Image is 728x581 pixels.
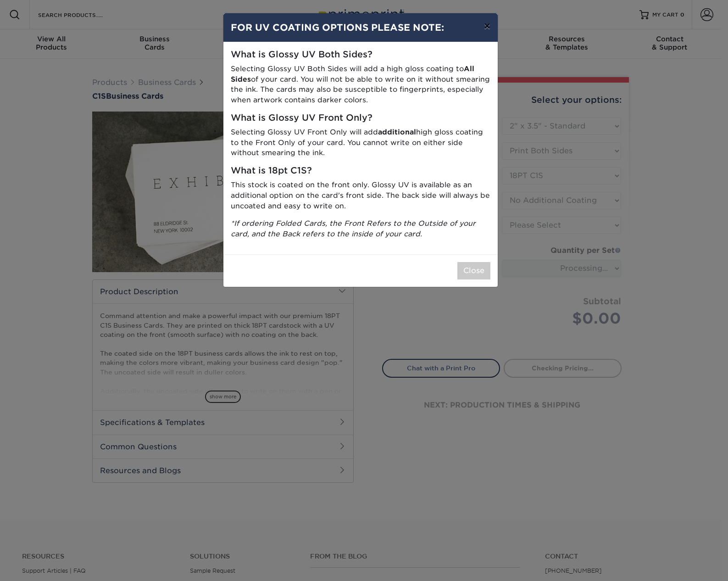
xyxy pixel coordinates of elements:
[231,113,490,123] h5: What is Glossy UV Front Only?
[477,13,498,39] button: ×
[231,21,490,34] h4: FOR UV COATING OPTIONS PLEASE NOTE:
[231,64,490,106] p: Selecting Glossy UV Both Sides will add a high gloss coating to of your card. You will not be abl...
[231,166,490,176] h5: What is 18pt C1S?
[378,128,416,136] strong: additional
[231,219,476,238] i: *If ordering Folded Cards, the Front Refers to the Outside of your card, and the Back refers to t...
[457,262,490,279] button: Close
[231,50,490,60] h5: What is Glossy UV Both Sides?
[231,127,490,158] p: Selecting Glossy UV Front Only will add high gloss coating to the Front Only of your card. You ca...
[231,180,490,211] p: This stock is coated on the front only. Glossy UV is available as an additional option on the car...
[231,64,474,84] strong: All Sides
